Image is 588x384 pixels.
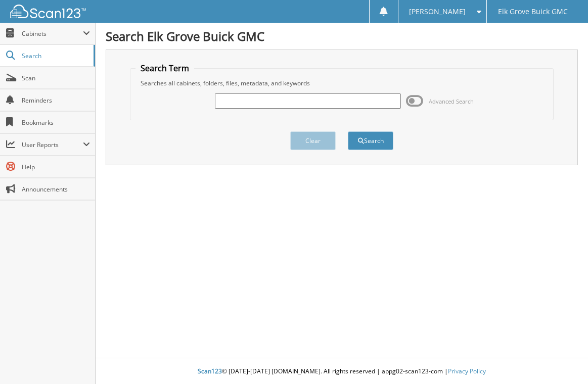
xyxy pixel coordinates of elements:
[135,63,194,74] legend: Search Term
[198,367,222,375] span: Scan123
[96,359,588,384] div: © [DATE]-[DATE] [DOMAIN_NAME]. All rights reserved | appg02-scan123-com |
[135,79,549,87] div: Searches all cabinets, folders, files, metadata, and keywords
[290,131,336,150] button: Clear
[409,9,466,15] span: [PERSON_NAME]
[22,29,83,38] span: Cabinets
[22,118,90,127] span: Bookmarks
[106,28,578,44] h1: Search Elk Grove Buick GMC
[22,52,88,60] span: Search
[448,367,486,375] a: Privacy Policy
[429,98,474,105] span: Advanced Search
[22,74,90,82] span: Scan
[22,140,83,149] span: User Reports
[10,5,86,18] img: scan123-logo-white.svg
[348,131,393,150] button: Search
[22,185,90,194] span: Announcements
[498,9,568,15] span: Elk Grove Buick GMC
[22,96,90,105] span: Reminders
[537,335,588,384] iframe: Chat Widget
[22,163,90,171] span: Help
